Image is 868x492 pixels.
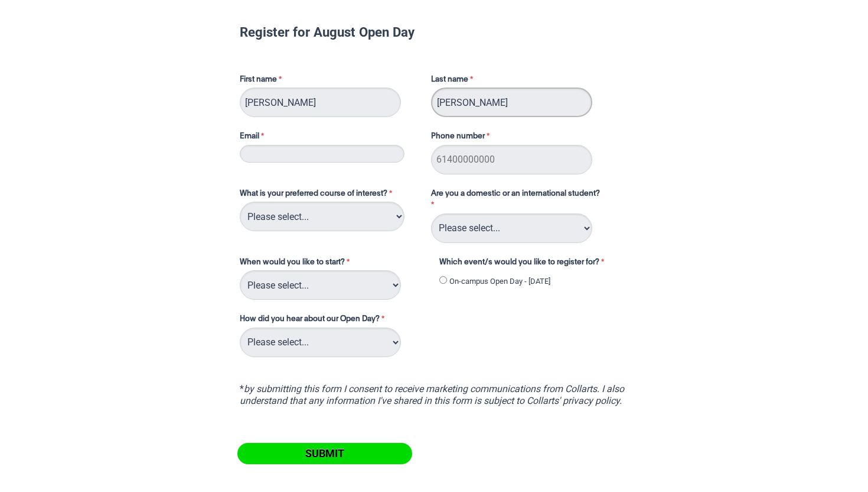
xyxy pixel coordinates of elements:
[240,88,401,117] input: First name
[431,74,476,88] label: Last name
[431,190,600,198] span: Are you a domestic or an international student?
[449,276,550,287] label: On-campus Open Day - [DATE]
[240,145,404,163] input: Email
[439,257,619,271] label: Which event/s would you like to register for?
[431,145,592,174] input: Phone number
[240,383,624,406] i: by submitting this form I consent to receive marketing communications from Collarts. I also under...
[240,313,387,328] label: How did you hear about our Open Day?
[240,131,419,145] label: Email
[240,328,401,357] select: How did you hear about our Open Day?
[240,188,419,202] label: What is your preferred course of interest?
[431,131,492,145] label: Phone number
[240,74,419,88] label: First name
[240,26,628,38] h1: Register for August Open Day
[240,270,401,300] select: When would you like to start?
[237,443,412,464] input: Submit
[240,202,404,231] select: What is your preferred course of interest?
[240,257,428,271] label: When would you like to start?
[431,88,592,117] input: Last name
[431,213,592,243] select: Are you a domestic or an international student?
